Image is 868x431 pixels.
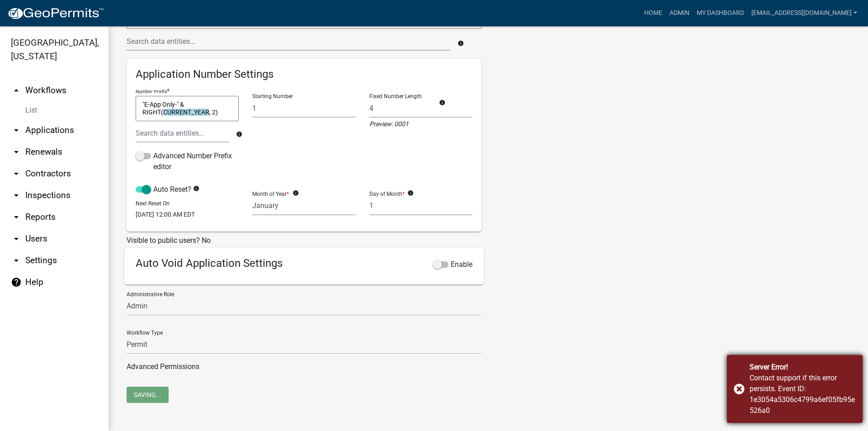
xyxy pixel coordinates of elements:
[458,40,464,47] i: info
[750,362,856,373] div: Server Error!
[11,190,22,201] i: arrow_drop_down
[236,131,242,137] i: info
[369,118,472,129] div: Preview: 0001
[136,124,229,142] input: Search data entities...
[11,277,22,288] i: help
[136,89,167,95] p: Number Prefix
[127,32,451,51] input: Search data entities...
[193,185,199,192] i: info
[748,5,861,22] a: [EMAIL_ADDRESS][DOMAIN_NAME]
[136,257,472,270] h6: Auto Void Application Settings
[11,168,22,179] i: arrow_drop_down
[11,147,22,157] i: arrow_drop_down
[127,387,169,403] button: Saving...
[11,255,22,266] i: arrow_drop_down
[11,212,22,223] i: arrow_drop_down
[136,151,239,172] label: Advanced Number Prefix editor
[11,85,22,96] i: arrow_drop_up
[136,201,170,206] label: Next Reset On
[11,125,22,136] i: arrow_drop_down
[433,259,472,270] label: Enable
[127,362,199,371] a: Advanced Permissions
[292,190,299,196] i: info
[439,99,445,106] i: info
[11,233,22,244] i: arrow_drop_down
[136,184,191,195] label: Auto Reset?
[750,373,856,416] div: Contact support if this error persists. Event ID: 1e3054a5306c4799a6ef05fb95e526a0
[693,5,748,22] a: My Dashboard
[136,210,239,219] div: [DATE] 12:00 AM EDT
[641,5,666,22] a: Home
[136,68,472,81] h6: Application Number Settings
[127,237,211,244] label: Visible to public users? No
[666,5,693,22] a: Admin
[407,190,414,196] i: info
